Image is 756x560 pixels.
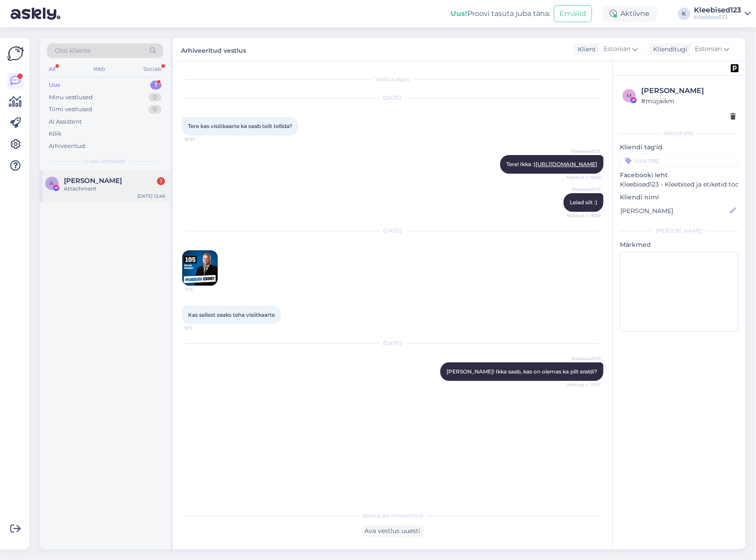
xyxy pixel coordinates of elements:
div: # mizjaikm [641,96,736,106]
div: Ava vestlus uuesti [361,525,424,537]
span: Nähtud ✓ 16:56 [567,212,601,219]
p: Märkmed [620,240,738,249]
div: 0 [149,105,161,114]
p: Kliendi tag'id [620,143,738,152]
div: [DATE] 12:46 [137,193,165,199]
span: August Erik [64,177,122,185]
div: 0 [149,93,161,102]
div: [PERSON_NAME] [641,86,736,96]
div: [DATE] [182,339,603,347]
div: K [678,8,690,20]
a: Kleebised123Kleebised123 [694,7,751,21]
span: Otsi kliente [55,46,90,55]
span: 9:15 [184,325,218,331]
span: Kas sellest saaks teha visiitkaarte [188,311,275,318]
span: A [50,180,54,187]
span: Kleebised123 [568,186,601,193]
div: 1 [150,81,161,89]
div: Arhiveeritud [49,142,85,151]
p: Facebooki leht [620,171,738,180]
span: [PERSON_NAME]! Ikka saab, kas on olemas ka pilt eraldi? [447,368,597,375]
a: [URL][DOMAIN_NAME] [536,161,597,167]
div: Aktiivne [603,6,657,22]
div: All [47,63,57,75]
div: Attachment [64,185,165,193]
span: Leiad siit :) [570,199,597,206]
div: Kleebised123 [694,7,741,14]
img: Askly Logo [7,45,24,62]
label: Arhiveeritud vestlus [181,43,246,55]
div: Kõik [49,129,62,138]
span: Uued vestlused [85,157,126,165]
span: Nähtud ✓ 16:56 [567,174,601,181]
div: AI Assistent [49,117,82,126]
button: Emailid [554,5,592,22]
span: Kleebised123 [568,148,601,155]
div: [DATE] [182,94,603,102]
div: Web [92,63,107,75]
p: Kliendi nimi [620,193,738,202]
span: Tere kas visiitkaarte ka saab teilt tellida? [188,123,292,129]
div: Minu vestlused [49,93,93,102]
div: Socials [141,63,163,75]
div: Klienditugi [650,45,687,54]
img: pd [731,64,739,72]
div: 1 [157,177,165,185]
div: Tiimi vestlused [49,105,92,114]
div: Uus [49,81,60,89]
span: Tere! Ikka :) [506,161,597,167]
div: Vestlus algas [182,75,603,83]
div: Kleebised123 [694,14,741,21]
span: Estonian [695,44,722,54]
div: Klient [574,45,596,54]
span: 16:55 [184,136,218,143]
span: m [627,92,632,99]
div: Proovi tasuta juba täna: [450,8,550,19]
div: Kliendi info [620,129,738,137]
span: Vestlus on arhiveeritud [362,512,423,520]
input: Lisa tag [620,154,738,167]
p: Kleebised123 - Kleebised ja etiketid toodetele ning kleebised autodele. [620,180,738,189]
b: Uus! [450,9,467,18]
img: Attachment [182,250,218,286]
div: [DATE] [182,227,603,235]
div: [PERSON_NAME] [620,227,738,235]
span: Nähtud ✓ 10:17 [567,381,601,388]
input: Lisa nimi [620,206,728,216]
span: Kleebised123 [568,355,601,362]
span: 9:15 [185,286,218,293]
span: Estonian [603,44,631,54]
